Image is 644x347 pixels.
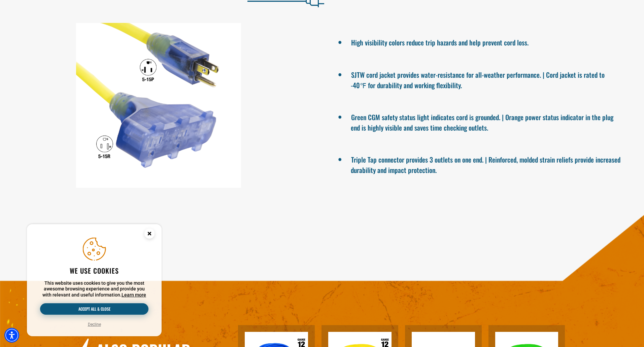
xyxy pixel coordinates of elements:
[351,36,621,48] li: High visibility colors reduce trip hazards and help prevent cord loss.
[351,110,621,133] li: Green CGM safety status light indicates cord is grounded. | Orange power status indicator in the ...
[137,224,162,245] button: Close this option
[351,68,621,90] li: SJTW cord jacket provides water-resistance for all-weather performance. | Cord jacket is rated to...
[351,153,621,175] li: Triple Tap connector provides 3 outlets on one end. | Reinforced, molded strain reliefs provide i...
[40,280,148,298] p: This website uses cookies to give you the most awesome browsing experience and provide you with r...
[40,266,148,275] h2: We use cookies
[27,224,162,337] aside: Cookie Consent
[40,303,148,315] button: Accept all & close
[122,292,146,298] a: This website uses cookies to give you the most awesome browsing experience and provide you with r...
[4,328,19,343] div: Accessibility Menu
[86,321,103,328] button: Decline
